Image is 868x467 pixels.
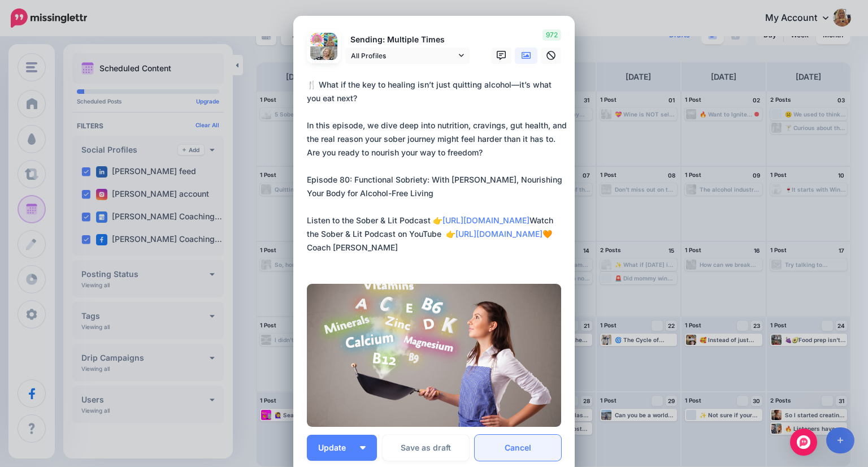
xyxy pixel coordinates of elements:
[475,435,561,461] a: Cancel
[351,50,456,62] span: All Profiles
[324,33,337,46] img: 409120128_796116799192385_158925825226012588_n-bsa147082.jpg
[345,33,470,46] p: Sending: Multiple Times
[307,284,561,427] img: DL7O1MWH00YQ1SZXR93WQZJ4S567WI5Q.jpg
[383,435,469,461] button: Save as draft
[307,78,567,254] div: 🍴 What if the key to healing isn’t just quitting alcohol—it’s what you eat next? In this episode,...
[310,33,324,46] img: 1739373082602-84783.png
[360,446,366,449] img: arrow-down-white.png
[542,29,561,41] span: 972
[307,435,377,461] button: Update
[345,47,470,64] a: All Profiles
[318,444,354,452] span: Update
[310,46,337,73] img: ALV-UjXb_VubRJIUub1MEPHUfCEtZnIZzitCBV-N4kcSFLieqo1c1ruLqYChGmIrMLND8pUFrmw5L9Z1-uKeyvy4LiDRzHqbu...
[790,429,817,456] div: Open Intercom Messenger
